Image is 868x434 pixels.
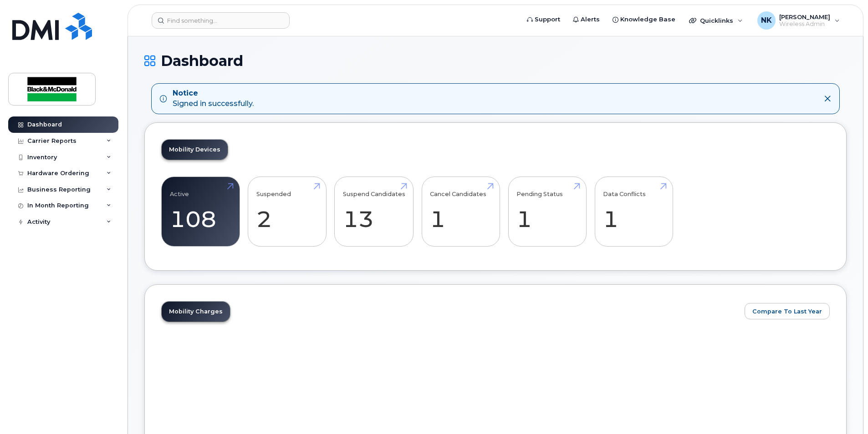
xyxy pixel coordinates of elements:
a: Suspend Candidates 13 [343,182,405,242]
h1: Dashboard [144,53,847,69]
a: Active 108 [170,182,231,242]
button: Compare To Last Year [745,303,830,319]
a: Mobility Devices [162,140,228,160]
a: Pending Status 1 [516,182,578,242]
strong: Notice [173,88,254,99]
a: Cancel Candidates 1 [430,182,491,242]
div: Signed in successfully. [173,88,254,109]
a: Suspended 2 [256,182,318,242]
a: Mobility Charges [162,302,230,322]
span: Compare To Last Year [752,307,822,316]
a: Data Conflicts 1 [603,182,664,242]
